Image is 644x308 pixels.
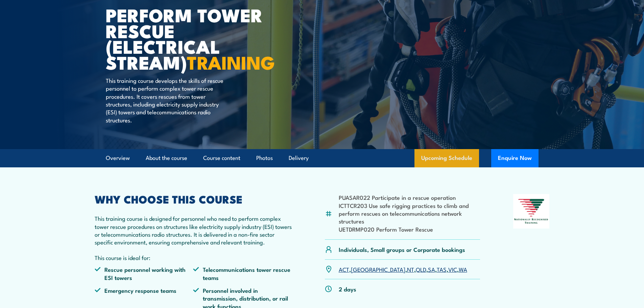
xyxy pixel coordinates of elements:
[187,48,275,76] strong: TRAINING
[95,214,292,246] p: This training course is designed for personnel who need to perform complex tower rescue procedure...
[351,265,405,273] a: [GEOGRAPHIC_DATA]
[289,149,309,167] a: Delivery
[203,149,240,167] a: Course content
[491,149,539,167] button: Enquire Now
[339,202,480,225] li: ICTTCR203 Use safe rigging practices to climb and perform rescues on telecommunications network s...
[339,193,480,201] li: PUASAR022 Participate in a rescue operation
[95,265,193,281] li: Rescue personnel working with ESI towers
[106,149,130,167] a: Overview
[448,265,457,273] a: VIC
[193,265,292,281] li: Telecommunications tower rescue teams
[256,149,273,167] a: Photos
[106,7,273,70] h1: Perform tower rescue (Electrical Stream)
[437,265,447,273] a: TAS
[339,265,467,273] p: , , , , , , ,
[95,194,292,204] h2: WHY CHOOSE THIS COURSE
[428,265,435,273] a: SA
[416,265,426,273] a: QLD
[339,265,349,273] a: ACT
[459,265,467,273] a: WA
[106,76,229,124] p: This training course develops the skills of rescue personnel to perform complex tower rescue proc...
[339,245,465,253] p: Individuals, Small groups or Corporate bookings
[95,254,292,261] p: This course is ideal for:
[146,149,187,167] a: About the course
[339,225,480,233] li: UETDRMP020 Perform Tower Rescue
[513,194,550,229] img: Nationally Recognised Training logo.
[339,285,356,293] p: 2 days
[414,149,479,167] a: Upcoming Schedule
[407,265,414,273] a: NT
